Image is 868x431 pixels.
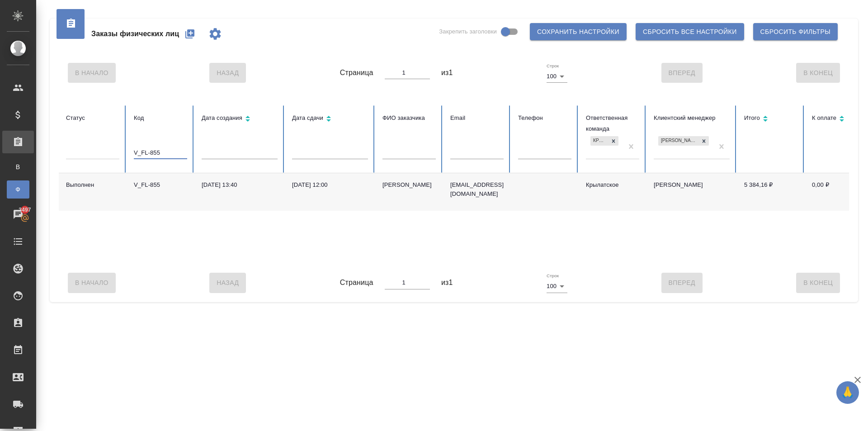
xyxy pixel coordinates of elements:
[654,113,730,123] div: Клиентский менеджер
[586,113,639,134] div: Ответственная команда
[11,162,25,171] span: В
[812,113,865,126] div: Сортировка
[441,277,453,288] span: из 1
[530,23,627,40] button: Сохранить настройки
[547,64,559,68] label: Строк
[340,277,373,288] span: Страница
[202,113,278,126] div: Сортировка
[441,67,453,78] span: из 1
[382,113,436,123] div: ФИО заказчика
[13,205,36,214] span: 3497
[292,113,368,126] div: Сортировка
[382,180,436,189] div: [PERSON_NAME]
[66,113,119,123] div: Статус
[547,70,567,83] div: 100
[646,173,737,211] td: [PERSON_NAME]
[547,274,559,278] label: Строк
[202,180,278,189] div: [DATE] 13:40
[518,113,571,123] div: Телефон
[450,180,504,199] p: [EMAIL_ADDRESS][DOMAIN_NAME]
[643,26,737,38] span: Сбросить все настройки
[744,113,797,126] div: Сортировка
[91,28,179,39] span: Заказы физических лиц
[292,180,368,189] div: [DATE] 12:00
[737,173,805,211] td: 5 384,16 ₽
[636,23,744,40] button: Сбросить все настройки
[179,23,201,45] button: Создать
[7,158,29,176] a: В
[450,113,504,123] div: Email
[66,180,119,189] div: Выполнен
[547,280,567,293] div: 100
[658,136,699,146] div: [PERSON_NAME]
[836,381,859,404] button: 🙏
[7,180,29,199] a: Ф
[537,26,619,38] span: Сохранить настройки
[11,185,25,194] span: Ф
[586,180,639,189] div: Крылатское
[340,67,373,78] span: Страница
[2,203,34,226] a: 3497
[439,27,497,36] span: Закрепить заголовки
[760,26,830,38] span: Сбросить фильтры
[134,113,187,123] div: Код
[753,23,838,40] button: Сбросить фильтры
[134,180,187,189] div: V_FL-855
[840,383,855,402] span: 🙏
[590,136,609,146] div: Крылатское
